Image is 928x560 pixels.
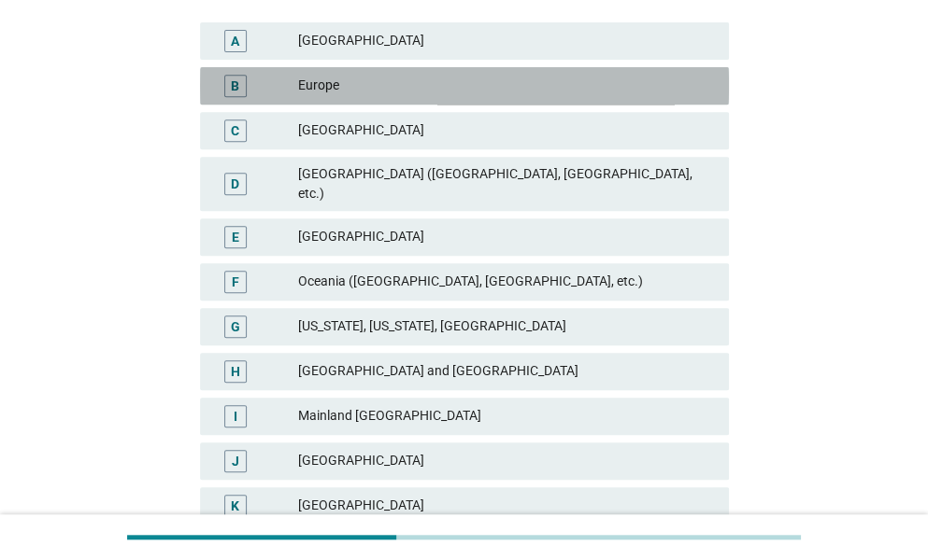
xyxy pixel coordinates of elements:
div: C [231,120,239,140]
div: [GEOGRAPHIC_DATA] [298,30,714,52]
div: H [231,361,240,381]
div: [GEOGRAPHIC_DATA] [298,495,714,517]
div: B [231,76,239,95]
div: Europe [298,75,714,97]
div: I [234,406,237,426]
div: E [232,227,239,246]
div: Oceania ([GEOGRAPHIC_DATA], [GEOGRAPHIC_DATA], etc.) [298,271,714,293]
div: A [231,31,239,50]
div: D [231,174,239,193]
div: F [232,272,239,291]
div: G [231,316,240,336]
div: K [231,496,239,515]
div: [GEOGRAPHIC_DATA] [298,119,714,142]
div: [GEOGRAPHIC_DATA] [298,226,714,248]
div: [GEOGRAPHIC_DATA] and [GEOGRAPHIC_DATA] [298,360,714,383]
div: [GEOGRAPHIC_DATA] ([GEOGRAPHIC_DATA], [GEOGRAPHIC_DATA], etc.) [298,164,714,203]
div: Mainland [GEOGRAPHIC_DATA] [298,405,714,427]
div: [GEOGRAPHIC_DATA] [298,450,714,472]
div: J [232,451,239,470]
div: [US_STATE], [US_STATE], [GEOGRAPHIC_DATA] [298,315,714,338]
